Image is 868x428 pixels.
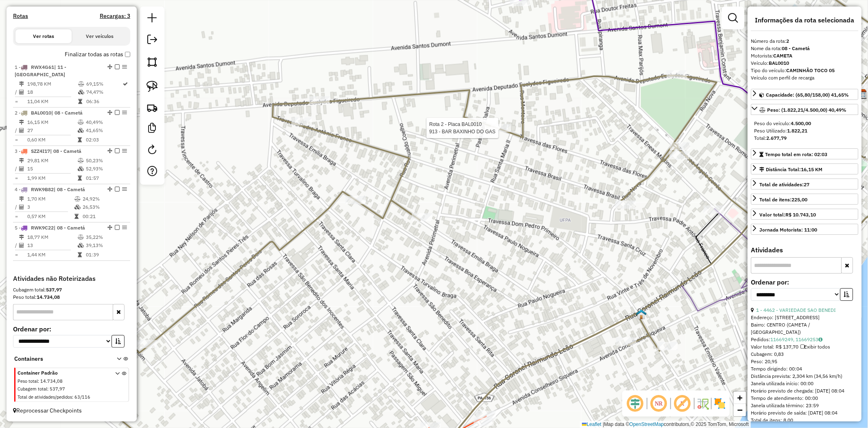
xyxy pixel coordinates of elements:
[85,126,127,135] td: 41,65%
[603,421,604,427] span: |
[78,120,84,125] i: % de utilização do peso
[15,212,19,221] td: =
[50,148,81,154] span: | 08 - Cametá
[801,166,822,172] span: 16,15 KM
[19,128,24,133] i: Total de Atividades
[78,90,84,95] i: % de utilização da cubagem
[40,378,63,384] span: 14.734,08
[15,29,72,43] button: Ver rotas
[107,110,112,115] em: Alterar sequência das rotas
[31,64,54,70] span: RWX4G61
[751,60,858,67] div: Veículo:
[37,294,60,300] strong: 14.734,08
[751,277,858,287] label: Ordenar por:
[751,74,858,82] div: Veículo com perfil de recarga
[27,157,77,165] td: 29,81 KM
[751,314,858,321] div: Endereço: [STREET_ADDRESS]
[78,137,82,142] i: Tempo total em rota
[27,203,74,211] td: 3
[78,82,84,86] i: % de utilização do peso
[19,235,24,240] i: Distância Total
[82,203,127,211] td: 26,53%
[112,335,125,348] button: Ordem crescente
[47,386,48,392] span: :
[17,378,38,384] span: Peso total
[15,251,19,259] td: =
[27,136,77,144] td: 0,60 KM
[782,45,810,51] strong: 08 - Cametá
[27,251,77,259] td: 1,44 KM
[857,89,867,99] img: Tocantins
[13,286,130,293] div: Cubagem total:
[27,195,74,203] td: 1,70 KM
[751,224,858,235] a: Jornada Motorista: 11:00
[74,394,90,400] span: 63/116
[751,380,858,387] div: Janela utilizada início: 00:00
[751,163,858,174] a: Distância Total:16,15 KM
[85,233,127,241] td: 35,22%
[15,64,66,77] span: 1 -
[72,394,73,400] span: :
[27,126,77,135] td: 27
[754,127,855,135] div: Peso Utilizado:
[86,97,122,106] td: 06:36
[107,64,112,69] em: Alterar sequência das rotas
[15,241,19,249] td: /
[19,82,24,86] i: Distância Total
[649,394,669,413] span: Ocultar NR
[27,80,78,88] td: 198,78 KM
[115,225,120,230] em: Finalizar rota
[122,225,127,230] em: Opções
[751,179,858,190] a: Total de atividades:27
[78,158,84,163] i: % de utilização do peso
[78,176,82,181] i: Tempo total em rota
[78,128,84,133] i: % de utilização da cubagem
[27,212,74,221] td: 0,57 KM
[125,52,130,57] input: Finalizar todas as rotas
[115,110,120,115] em: Finalizar rota
[804,181,809,188] strong: 27
[818,337,822,342] i: Observações
[46,287,62,293] strong: 537,97
[737,405,743,415] span: −
[759,181,809,188] span: Total de atividades:
[786,67,835,73] strong: CAMINHÃO TOCO 05
[27,241,77,249] td: 13
[143,99,161,117] a: Criar rota
[146,81,158,92] img: Selecionar atividades - laço
[17,369,105,377] span: Container Padrão
[27,233,77,241] td: 18,77 KM
[840,288,853,301] button: Ordem crescente
[146,102,158,113] img: Criar rota
[751,417,858,424] div: Total de itens: 8,00
[13,324,130,334] label: Ordenar por:
[734,392,746,404] a: Zoom in
[786,38,789,44] strong: 2
[78,166,84,171] i: % de utilização da cubagem
[122,64,127,69] em: Opções
[751,373,858,380] div: Distância prevista: 2,304 km (34,56 km/h)
[13,13,28,20] h4: Rotas
[773,53,792,59] strong: CAMETA
[785,212,816,218] strong: R$ 10.743,10
[74,205,81,210] i: % de utilização da cubagem
[725,10,741,26] a: Exibir filtros
[751,387,858,395] div: Horário previsto de chegada: [DATE] 08:04
[54,225,85,231] span: | 08 - Cametá
[74,196,81,201] i: % de utilização do peso
[751,409,858,417] div: Horário previsto de saída: [DATE] 08:04
[50,386,65,392] span: 537,97
[19,166,24,171] i: Total de Atividades
[17,394,72,400] span: Total de atividades/pedidos
[15,97,19,106] td: =
[54,186,85,192] span: | 08 - Cametá
[123,82,128,86] i: Rota otimizada
[14,355,106,363] span: Containers
[15,174,19,182] td: =
[107,225,112,230] em: Alterar sequência das rotas
[751,104,858,115] a: Peso: (1.822,21/4.500,00) 40,49%
[31,186,54,192] span: RWK9B82
[19,120,24,125] i: Distância Total
[85,251,127,259] td: 01:39
[107,148,112,153] em: Alterar sequência das rotas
